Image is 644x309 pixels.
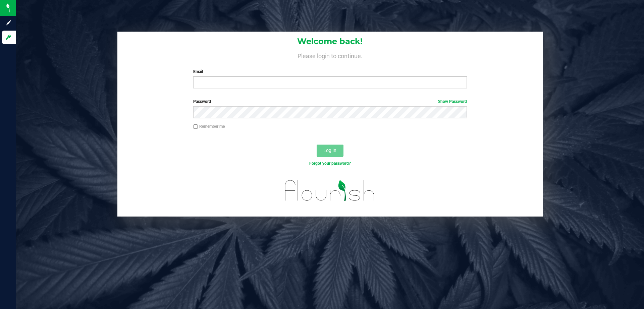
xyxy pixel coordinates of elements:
[193,123,225,129] label: Remember me
[117,37,543,46] h1: Welcome back!
[438,99,467,104] a: Show Password
[309,161,351,166] a: Forgot your password?
[277,173,383,208] img: flourish_logo.svg
[323,148,336,153] span: Log In
[193,124,198,129] input: Remember me
[5,34,12,41] inline-svg: Log in
[117,51,543,59] h4: Please login to continue.
[193,69,467,75] label: Email
[193,99,211,104] span: Password
[317,145,343,157] button: Log In
[5,20,12,26] inline-svg: Sign up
